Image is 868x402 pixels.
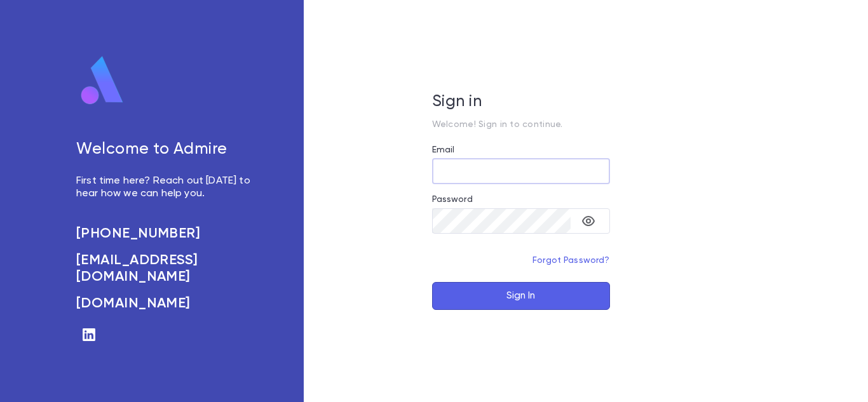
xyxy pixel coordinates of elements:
p: Welcome! Sign in to continue. [432,119,610,130]
a: Forgot Password? [532,256,610,265]
a: [PHONE_NUMBER] [76,225,253,242]
p: First time here? Reach out [DATE] to hear how we can help you. [76,175,253,200]
label: Email [432,145,455,155]
button: toggle password visibility [576,208,601,234]
h5: Welcome to Admire [76,140,253,159]
a: [EMAIL_ADDRESS][DOMAIN_NAME] [76,252,253,285]
img: logo [76,55,128,106]
h5: Sign in [432,93,610,112]
button: Sign In [432,282,610,310]
label: Password [432,194,473,204]
a: [DOMAIN_NAME] [76,295,253,312]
